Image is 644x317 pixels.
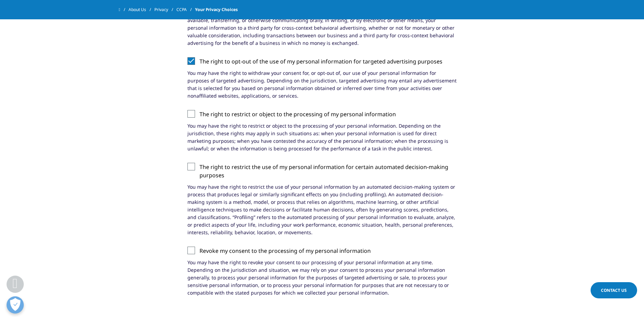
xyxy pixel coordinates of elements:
[187,163,457,183] label: The right to restrict the use of my personal information for certain automated decision-making pu...
[187,259,457,302] p: You may have the right to revoke your consent to our processing of your personal information at a...
[195,3,238,16] span: Your Privacy Choices
[154,3,176,16] a: Privacy
[187,69,457,105] p: You may have the right to withdraw your consent for, or opt-out of, our use of your personal info...
[187,122,457,158] p: You may have the right to restrict or object to the processing of your personal information. Depe...
[187,57,457,69] label: The right to opt-out of the use of my personal information for targeted advertising purposes
[176,3,195,16] a: CCPA
[7,296,24,314] button: Open Preferences
[601,287,627,293] span: Contact Us
[187,183,457,241] p: You may have the right to restrict the use of your personal information by an automated decision-...
[591,282,637,298] a: Contact Us
[187,110,457,122] label: The right to restrict or object to the processing of my personal information
[129,3,154,16] a: About Us
[187,247,457,259] label: Revoke my consent to the processing of my personal information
